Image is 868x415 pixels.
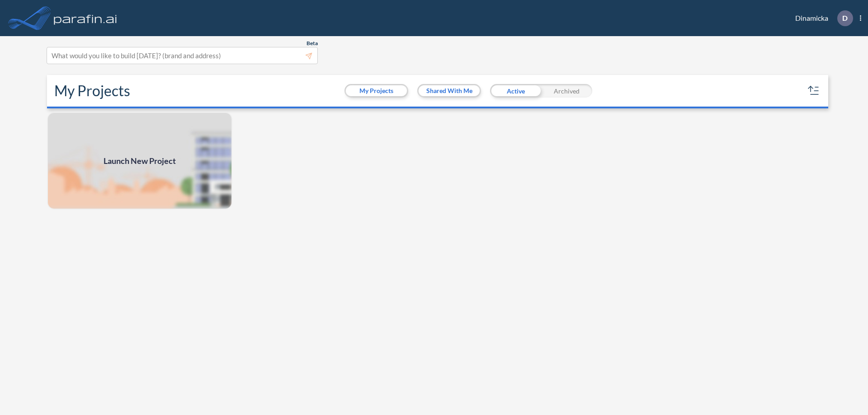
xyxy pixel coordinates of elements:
[52,9,119,27] img: logo
[842,14,848,22] p: D
[47,112,232,210] img: add
[782,10,861,26] div: Dinamicka
[490,84,541,98] div: Active
[807,84,821,98] button: sort
[419,85,480,96] button: Shared With Me
[541,84,592,98] div: Archived
[54,82,130,99] h2: My Projects
[346,85,407,96] button: My Projects
[104,155,176,167] span: Launch New Project
[47,112,232,210] a: Launch New Project
[307,40,318,47] span: Beta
